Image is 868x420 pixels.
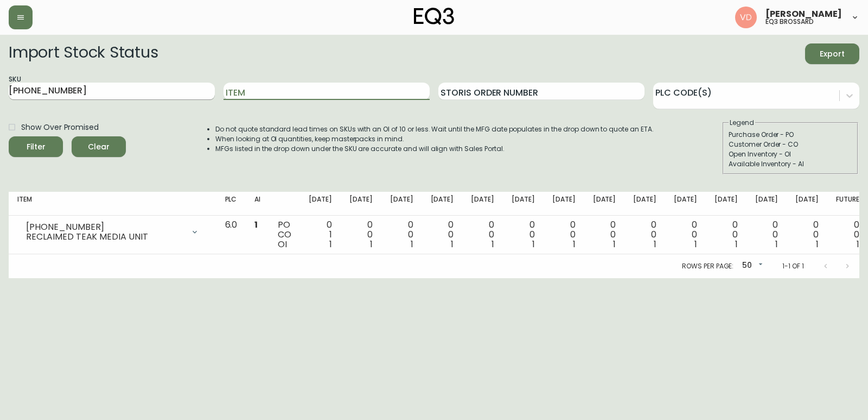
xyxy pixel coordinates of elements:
[349,220,373,249] div: 0 0
[9,43,158,64] h2: Import Stock Status
[370,238,373,250] span: 1
[329,238,332,250] span: 1
[80,140,117,154] span: Clear
[215,124,654,134] li: Do not quote standard lead times on SKUs with an OI of 10 or less. Wait until the MFG date popula...
[729,130,852,140] div: Purchase Order - PO
[246,192,269,216] th: AI
[682,261,733,271] p: Rows per page:
[21,122,99,133] span: Show Over Promised
[216,192,246,216] th: PLC
[414,8,454,25] img: logo
[765,10,842,18] span: [PERSON_NAME]
[805,43,859,64] button: Export
[836,220,859,249] div: 0 0
[584,192,625,216] th: [DATE]
[17,220,208,244] div: [PHONE_NUMBER]RECLAIMED TEAK MEDIA UNIT
[746,192,787,216] th: [DATE]
[341,192,381,216] th: [DATE]
[390,220,413,249] div: 0 0
[735,238,738,250] span: 1
[735,7,757,28] img: 34cbe8de67806989076631741e6a7c6b
[9,192,216,216] th: Item
[381,192,422,216] th: [DATE]
[665,192,706,216] th: [DATE]
[532,238,535,250] span: 1
[451,238,454,250] span: 1
[814,47,851,61] span: Export
[633,220,656,249] div: 0 0
[738,257,765,275] div: 50
[729,140,852,149] div: Customer Order - CO
[775,238,778,250] span: 1
[215,144,654,154] li: MFGs listed in the drop down under the SKU are accurate and will align with Sales Portal.
[714,220,738,249] div: 0 0
[613,238,616,250] span: 1
[816,238,819,250] span: 1
[411,238,413,250] span: 1
[755,220,778,249] div: 0 0
[857,238,859,250] span: 1
[729,149,852,159] div: Open Inventory - OI
[624,192,665,216] th: [DATE]
[300,192,341,216] th: [DATE]
[471,220,494,249] div: 0 0
[765,18,814,25] h5: eq3 brossard
[544,192,584,216] th: [DATE]
[573,238,576,250] span: 1
[309,220,332,249] div: 0 1
[706,192,746,216] th: [DATE]
[795,220,819,249] div: 0 0
[216,216,246,254] td: 6.0
[552,220,576,249] div: 0 0
[462,192,503,216] th: [DATE]
[593,220,616,249] div: 0 0
[827,192,868,216] th: Future
[787,192,827,216] th: [DATE]
[512,220,535,249] div: 0 0
[278,238,287,250] span: OI
[26,222,184,232] div: [PHONE_NUMBER]
[654,238,656,250] span: 1
[503,192,544,216] th: [DATE]
[674,220,697,249] div: 0 0
[431,220,454,249] div: 0 0
[729,159,852,169] div: Available Inventory - AI
[278,220,291,249] div: PO CO
[215,134,654,144] li: When looking at OI quantities, keep masterpacks in mind.
[422,192,463,216] th: [DATE]
[254,218,258,231] span: 1
[729,118,755,128] legend: Legend
[72,136,126,157] button: Clear
[9,136,63,157] button: Filter
[26,232,184,242] div: RECLAIMED TEAK MEDIA UNIT
[492,238,494,250] span: 1
[782,261,804,271] p: 1-1 of 1
[694,238,697,250] span: 1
